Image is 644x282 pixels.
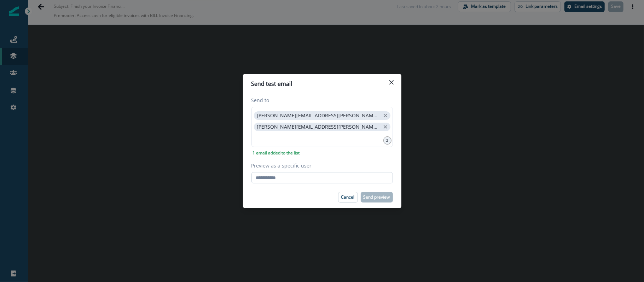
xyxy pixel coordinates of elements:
[386,77,397,88] button: Close
[364,195,390,200] p: Send preview
[251,96,389,104] label: Send to
[257,124,380,130] p: [PERSON_NAME][EMAIL_ADDRESS][PERSON_NAME][DOMAIN_NAME]
[361,192,393,202] button: Send preview
[382,112,389,119] button: close
[251,150,301,156] p: 1 email added to the list
[251,162,389,169] label: Preview as a specific user
[251,80,292,88] p: Send test email
[382,123,389,130] button: close
[257,113,380,119] p: [PERSON_NAME][EMAIL_ADDRESS][PERSON_NAME][DOMAIN_NAME]
[338,192,358,202] button: Cancel
[341,195,355,200] p: Cancel
[383,136,391,145] div: 2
